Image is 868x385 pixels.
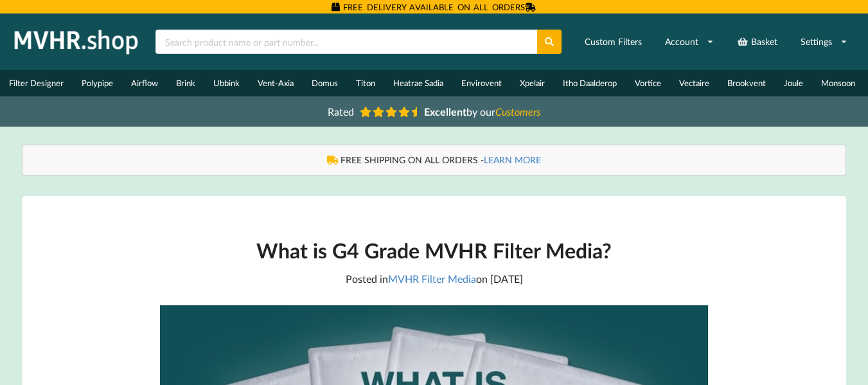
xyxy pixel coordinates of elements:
[657,30,722,53] a: Account
[576,30,650,53] a: Custom Filters
[9,26,144,58] img: mvhr.shop.png
[160,237,709,264] h1: What is G4 Grade MVHR Filter Media?
[729,30,786,53] a: Basket
[452,70,511,96] a: Envirovent
[484,154,541,165] a: LEARN MORE
[155,30,537,54] input: Search product name or part number...
[775,70,812,96] a: Joule
[718,70,775,96] a: Brookvent
[388,273,476,285] a: MVHR Filter Media
[249,70,303,96] a: Vent-Axia
[35,154,833,166] div: FREE SHIPPING ON ALL ORDERS -
[167,70,204,96] a: Brink
[554,70,626,96] a: Itho Daalderop
[424,105,466,118] b: Excellent
[122,70,167,96] a: Airflow
[384,70,452,96] a: Heatrae Sadia
[347,70,384,96] a: Titon
[670,70,718,96] a: Vectaire
[626,70,670,96] a: Vortice
[424,105,540,118] span: by our
[812,70,864,96] a: Monsoon
[495,105,540,118] i: Customers
[792,30,856,53] a: Settings
[328,105,354,118] span: Rated
[204,70,249,96] a: Ubbink
[511,70,554,96] a: Xpelair
[303,70,347,96] a: Domus
[346,273,523,285] span: Posted in on [DATE]
[73,70,122,96] a: Polypipe
[319,101,550,122] a: Rated Excellentby ourCustomers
